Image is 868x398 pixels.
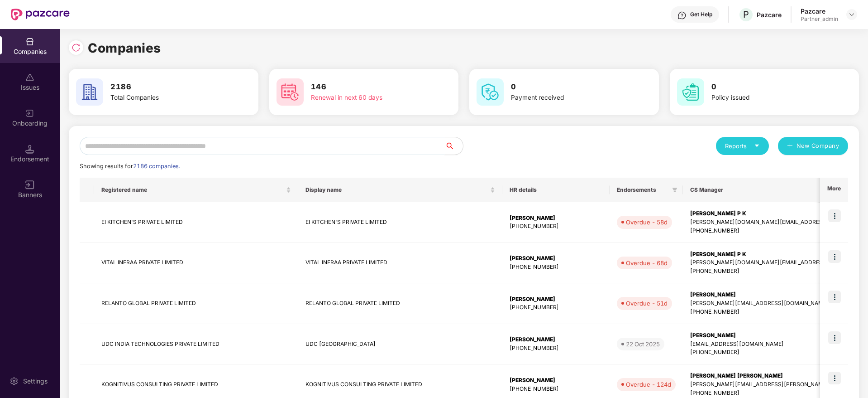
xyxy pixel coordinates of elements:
[477,78,504,106] img: svg+xml;base64,PHN2ZyB4bWxucz0iaHR0cDovL3d3dy53My5vcmcvMjAwMC9zdmciIHdpZHRoPSI2MCIgaGVpZ2h0PSI2MC...
[757,10,782,19] div: Pazcare
[626,299,668,308] div: Overdue - 51d
[711,81,825,93] h3: 0
[670,184,679,195] span: filter
[25,37,34,46] img: svg+xml;base64,PHN2ZyBpZD0iQ29tcGFuaWVzIiB4bWxucz0iaHR0cDovL3d3dy53My5vcmcvMjAwMC9zdmciIHdpZHRoPS...
[677,78,704,106] img: svg+xml;base64,PHN2ZyB4bWxucz0iaHR0cDovL3d3dy53My5vcmcvMjAwMC9zdmciIHdpZHRoPSI2MCIgaGVpZ2h0PSI2MC...
[10,377,19,386] img: svg+xml;base64,PHN2ZyBpZD0iU2V0dGluZy0yMHgyMCIgeG1sbnM9Imh0dHA6Ly93d3cudzMub3JnLzIwMDAvc3ZnIiB3aW...
[617,186,668,194] span: Endorsements
[510,214,602,223] div: [PERSON_NAME]
[298,178,502,202] th: Display name
[133,163,180,170] span: 2186 companies.
[510,263,602,272] div: [PHONE_NUMBER]
[820,178,848,202] th: More
[672,187,677,193] span: filter
[444,142,463,150] span: search
[502,178,610,202] th: HR details
[511,93,625,103] div: Payment received
[787,143,793,150] span: plus
[510,335,602,344] div: [PERSON_NAME]
[25,109,34,118] img: svg+xml;base64,PHN2ZyB3aWR0aD0iMjAiIGhlaWdodD0iMjAiIHZpZXdCb3g9IjAgMCAyMCAyMCIgZmlsbD0ibm9uZSIgeG...
[828,331,841,344] img: icon
[828,250,841,263] img: icon
[298,283,502,324] td: RELANTO GLOBAL PRIVATE LIMITED
[626,258,668,267] div: Overdue - 68d
[94,324,298,365] td: UDC INDIA TECHNOLOGIES PRIVATE LIMITED
[677,11,687,20] img: svg+xml;base64,PHN2ZyBpZD0iSGVscC0zMngzMiIgeG1sbnM9Imh0dHA6Ly93d3cudzMub3JnLzIwMDAvc3ZnIiB3aWR0aD...
[76,78,103,106] img: svg+xml;base64,PHN2ZyB4bWxucz0iaHR0cDovL3d3dy53My5vcmcvMjAwMC9zdmciIHdpZHRoPSI2MCIgaGVpZ2h0PSI2MC...
[277,78,304,106] img: svg+xml;base64,PHN2ZyB4bWxucz0iaHR0cDovL3d3dy53My5vcmcvMjAwMC9zdmciIHdpZHRoPSI2MCIgaGVpZ2h0PSI2MC...
[828,372,841,384] img: icon
[94,178,298,202] th: Registered name
[778,137,848,155] button: plusNew Company
[510,376,602,385] div: [PERSON_NAME]
[305,186,488,194] span: Display name
[626,380,671,389] div: Overdue - 124d
[11,9,70,20] img: New Pazcare Logo
[25,73,34,82] img: svg+xml;base64,PHN2ZyBpZD0iSXNzdWVzX2Rpc2FibGVkIiB4bWxucz0iaHR0cDovL3d3dy53My5vcmcvMjAwMC9zdmciIH...
[444,137,463,155] button: search
[88,38,161,58] h1: Companies
[510,385,602,393] div: [PHONE_NUMBER]
[311,81,425,93] h3: 146
[94,283,298,324] td: RELANTO GLOBAL PRIVATE LIMITED
[110,93,224,103] div: Total Companies
[298,243,502,284] td: VITAL INFRAA PRIVATE LIMITED
[298,324,502,365] td: UDC [GEOGRAPHIC_DATA]
[510,222,602,231] div: [PHONE_NUMBER]
[511,81,625,93] h3: 0
[754,143,760,149] span: caret-down
[298,202,502,243] td: EI KITCHEN'S PRIVATE LIMITED
[848,11,855,18] img: svg+xml;base64,PHN2ZyBpZD0iRHJvcGRvd24tMzJ4MzIiIHhtbG5zPSJodHRwOi8vd3d3LnczLm9yZy8yMDAwL3N2ZyIgd2...
[110,81,224,93] h3: 2186
[80,163,180,170] span: Showing results for
[725,141,760,150] div: Reports
[711,93,825,103] div: Policy issued
[101,186,284,194] span: Registered name
[94,202,298,243] td: EI KITCHEN'S PRIVATE LIMITED
[626,218,668,227] div: Overdue - 58d
[626,340,660,349] div: 22 Oct 2025
[510,254,602,263] div: [PERSON_NAME]
[72,43,81,52] img: svg+xml;base64,PHN2ZyBpZD0iUmVsb2FkLTMyeDMyIiB4bWxucz0iaHR0cDovL3d3dy53My5vcmcvMjAwMC9zdmciIHdpZH...
[510,295,602,304] div: [PERSON_NAME]
[510,344,602,353] div: [PHONE_NUMBER]
[690,11,712,18] div: Get Help
[311,93,425,103] div: Renewal in next 60 days
[828,291,841,303] img: icon
[690,186,866,194] span: CS Manager
[801,15,838,23] div: Partner_admin
[510,303,602,312] div: [PHONE_NUMBER]
[25,180,34,189] img: svg+xml;base64,PHN2ZyB3aWR0aD0iMTYiIGhlaWdodD0iMTYiIHZpZXdCb3g9IjAgMCAxNiAxNiIgZmlsbD0ibm9uZSIgeG...
[743,9,749,20] span: P
[796,141,839,150] span: New Company
[828,209,841,222] img: icon
[801,7,838,15] div: Pazcare
[94,243,298,284] td: VITAL INFRAA PRIVATE LIMITED
[20,377,50,386] div: Settings
[25,145,34,154] img: svg+xml;base64,PHN2ZyB3aWR0aD0iMTQuNSIgaGVpZ2h0PSIxNC41IiB2aWV3Qm94PSIwIDAgMTYgMTYiIGZpbGw9Im5vbm...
